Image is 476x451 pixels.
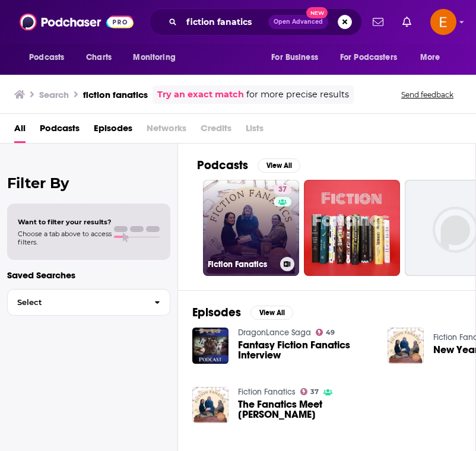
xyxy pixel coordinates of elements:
span: Select [8,298,145,306]
img: Podchaser - Follow, Share and Rate Podcasts [20,11,134,33]
h2: Filter By [7,174,170,192]
a: 37 [274,185,291,194]
a: 49 [316,329,335,336]
img: The Fanatics Meet Jay [192,387,229,423]
button: Open AdvancedNew [268,15,328,29]
a: 37Fiction Fanatics [203,180,299,276]
button: open menu [263,46,333,69]
button: Send feedback [398,90,457,100]
input: Search podcasts, credits, & more... [182,12,268,31]
a: Charts [78,46,119,69]
span: The Fanatics Meet [PERSON_NAME] [238,399,373,420]
h3: Search [39,89,69,100]
span: Logged in as emilymorris [430,9,456,35]
a: Episodes [94,119,132,143]
a: DragonLance Saga [238,328,311,338]
a: The Fanatics Meet Jay [238,399,373,420]
a: Fantasy Fiction Fanatics Interview [238,340,373,360]
h3: Fiction Fanatics [208,259,275,269]
a: Podcasts [40,119,80,143]
img: Fantasy Fiction Fanatics Interview [192,328,229,364]
a: EpisodesView All [192,305,293,320]
a: 37 [300,388,319,395]
img: User Profile [430,9,456,35]
button: View All [258,158,300,173]
span: More [420,49,440,66]
span: Credits [201,119,231,143]
button: open menu [412,46,455,69]
button: Select [7,289,170,316]
a: PodcastsView All [197,158,300,173]
span: 37 [278,184,287,196]
span: For Business [271,49,318,66]
span: New [306,7,328,18]
h3: fiction fanatics [83,89,148,100]
span: Networks [147,119,186,143]
span: 37 [310,389,319,395]
a: Try an exact match [157,88,244,101]
span: Charts [86,49,112,66]
a: Show notifications dropdown [398,12,416,32]
a: Fiction Fanatics [238,387,296,397]
span: for more precise results [246,88,349,101]
span: Choose a tab above to access filters. [18,230,112,246]
span: Want to filter your results? [18,218,112,226]
span: Lists [246,119,264,143]
button: open menu [125,46,191,69]
span: Podcasts [29,49,64,66]
button: open menu [332,46,414,69]
h2: Podcasts [197,158,248,173]
p: Saved Searches [7,269,170,281]
a: All [14,119,26,143]
span: Monitoring [133,49,175,66]
span: Open Advanced [274,19,323,25]
button: Show profile menu [430,9,456,35]
span: 49 [326,330,335,335]
h2: Episodes [192,305,241,320]
img: New Year, New Fanatics! [388,328,424,364]
button: View All [250,306,293,320]
a: Show notifications dropdown [368,12,388,32]
div: Search podcasts, credits, & more... [149,8,362,36]
button: open menu [21,46,80,69]
span: For Podcasters [340,49,397,66]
